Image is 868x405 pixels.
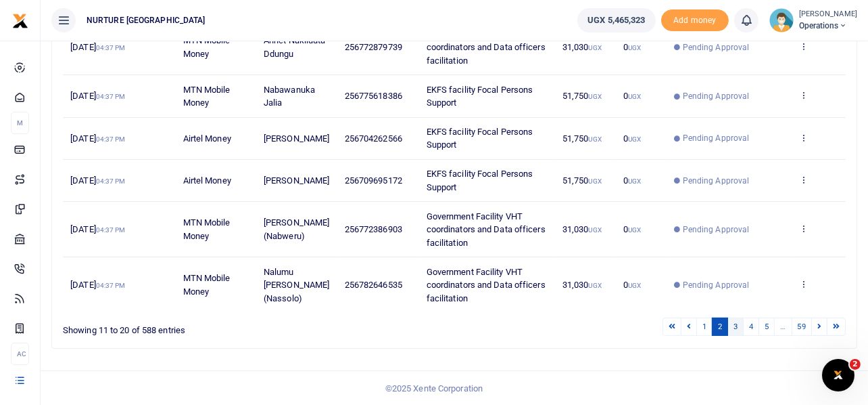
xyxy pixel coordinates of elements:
[427,267,546,303] span: Government Facility VHT coordinators and Data officers facilitation
[183,133,231,144] span: Airtel Money
[562,280,602,290] span: 31,030
[628,282,641,289] small: UGX
[427,211,546,248] span: Government Facility VHT coordinators and Data officers facilitation
[623,224,641,234] span: 0
[70,224,125,234] span: [DATE]
[628,177,641,185] small: UGX
[345,224,402,234] span: 256772386903
[683,175,750,187] span: Pending Approval
[623,42,641,52] span: 0
[345,175,402,186] span: 256709695172
[769,8,794,33] img: profile-user
[562,224,602,234] span: 31,030
[96,282,126,289] small: 04:37 PM
[683,41,750,54] span: Pending Approval
[792,318,812,336] a: 59
[683,223,750,236] span: Pending Approval
[81,14,211,26] span: NURTURE [GEOGRAPHIC_DATA]
[628,93,641,100] small: UGX
[758,318,775,336] a: 5
[427,29,546,66] span: Government Facility VHT coordinators and Data officers facilitation
[96,44,126,51] small: 04:37 PM
[345,42,402,52] span: 256772879739
[96,226,126,234] small: 04:37 PM
[661,9,729,32] li: Toup your wallet
[183,175,231,186] span: Airtel Money
[63,316,384,337] div: Showing 11 to 20 of 588 entries
[628,135,641,143] small: UGX
[427,169,533,192] span: EKFS facility Focal Persons Support
[562,91,602,101] span: 51,750
[850,359,861,370] span: 2
[589,93,602,100] small: UGX
[727,318,744,336] a: 3
[683,132,750,144] span: Pending Approval
[264,35,326,59] span: Annet Nakiluuta Ddungu
[264,267,329,303] span: Nalumu [PERSON_NAME] (Nassolo)
[589,177,602,185] small: UGX
[264,217,329,241] span: [PERSON_NAME] (Nabweru)
[589,135,602,143] small: UGX
[264,133,329,144] span: [PERSON_NAME]
[822,359,854,391] iframe: Intercom live chat
[183,85,231,108] span: MTN Mobile Money
[562,42,602,52] span: 31,030
[11,343,29,365] li: Ac
[264,175,329,186] span: [PERSON_NAME]
[623,133,641,144] span: 0
[427,127,533,150] span: EKFS facility Focal Persons Support
[661,14,729,24] a: Add money
[589,282,602,289] small: UGX
[345,133,402,144] span: 256704262566
[70,91,125,101] span: [DATE]
[577,8,655,33] a: UGX 5,465,323
[96,177,126,185] small: 04:37 PM
[427,85,533,108] span: EKFS facility Focal Persons Support
[683,279,750,291] span: Pending Approval
[743,318,759,336] a: 4
[799,9,857,20] small: [PERSON_NAME]
[562,133,602,144] span: 51,750
[562,175,602,186] span: 51,750
[11,112,29,134] li: M
[345,280,402,290] span: 256782646535
[628,226,641,234] small: UGX
[623,280,641,290] span: 0
[696,318,713,336] a: 1
[623,91,641,101] span: 0
[345,91,402,101] span: 256775618386
[264,85,315,108] span: Nabawanuka Jalia
[12,13,28,29] img: logo-small
[12,15,28,25] a: logo-small logo-large logo-large
[183,35,231,59] span: MTN Mobile Money
[623,175,641,186] span: 0
[661,9,729,32] span: Add money
[587,14,645,27] span: UGX 5,465,323
[799,20,857,32] span: Operations
[683,90,750,102] span: Pending Approval
[70,133,125,144] span: [DATE]
[628,44,641,51] small: UGX
[70,175,125,186] span: [DATE]
[96,93,126,100] small: 04:37 PM
[183,217,231,241] span: MTN Mobile Money
[589,44,602,51] small: UGX
[712,318,728,336] a: 2
[572,8,660,33] li: Wallet ballance
[183,273,231,297] span: MTN Mobile Money
[769,8,857,33] a: profile-user [PERSON_NAME] Operations
[70,280,125,290] span: [DATE]
[589,226,602,234] small: UGX
[96,135,126,143] small: 04:37 PM
[70,42,125,52] span: [DATE]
